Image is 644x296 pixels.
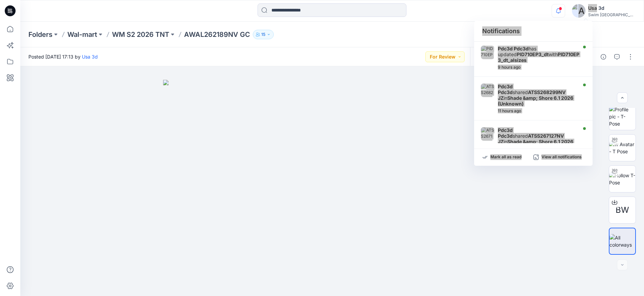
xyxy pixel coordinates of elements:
img: avatar [572,4,585,18]
a: Wal-mart [67,30,97,39]
div: Swim [GEOGRAPHIC_DATA] [588,12,636,17]
div: Monday, October 13, 2025 03:35 [498,109,576,113]
img: Hollow T-Pose [609,172,636,186]
strong: Shade &amp; Shore 6.1 2026 (Unknown) [498,95,573,107]
div: shared in [498,127,576,150]
img: PID710EP3_dt_alsizes [481,46,494,59]
strong: PID710EP3_dt_alsizes [498,51,579,63]
img: ATSS268299NV JZ [481,84,494,97]
strong: ATSS268299NV JZ [498,89,565,101]
a: WM S2 2026 TNT [112,30,169,39]
strong: Pdc3d Pdc3d [498,84,513,95]
div: shared in [498,84,576,107]
img: ATSS267127NV JZ [481,127,494,141]
div: Monday, October 13, 2025 05:45 [498,65,582,70]
a: Folders [28,30,52,39]
div: Notifications [474,21,593,42]
div: has updated with [498,46,582,63]
span: BW [616,204,629,216]
img: All colorways [609,234,635,248]
button: 15 [253,30,274,39]
a: Usa 3d [82,54,98,60]
strong: ATSS267127NV JZ [498,133,564,144]
span: Posted [DATE] 17:13 by [28,53,98,60]
strong: PID710EP3_dt [517,51,549,57]
img: w Avatar - T Pose [609,141,636,155]
div: Usa 3d [588,4,636,12]
p: 15 [261,31,265,38]
p: Mark all as read [490,154,521,160]
img: Profile pic - T-Pose [609,106,636,127]
p: View all notifications [541,154,582,160]
strong: Pdc3d Pdc3d [498,46,529,51]
button: Details [598,51,609,62]
strong: Pdc3d Pdc3d [498,127,513,139]
p: AWAL262189NV GC [184,30,250,39]
strong: Shade &amp; Shore 6.1 2026 (Unknown) [498,139,573,150]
